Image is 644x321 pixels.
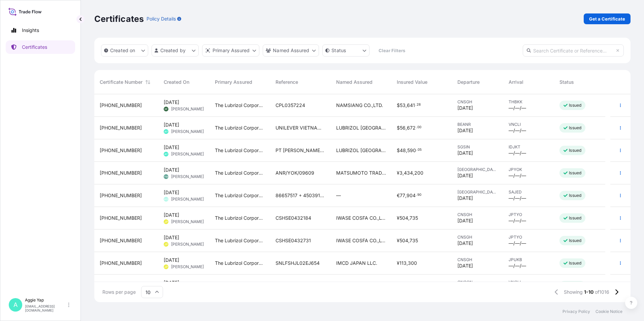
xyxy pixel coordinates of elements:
[336,215,386,221] span: IWASE COSFA CO.,LTD
[25,304,67,312] p: [EMAIL_ADDRESS][DOMAIN_NAME]
[331,47,346,54] p: Status
[164,121,179,128] span: [DATE]
[457,122,498,127] span: BEANR
[336,260,377,266] span: IMCD JAPAN LLC.
[416,126,417,129] span: .
[407,148,416,153] span: 590
[457,195,473,202] span: [DATE]
[509,280,549,285] span: VNCLI
[164,189,179,196] span: [DATE]
[399,216,408,220] span: 504
[569,238,581,243] p: Issued
[397,216,399,220] span: ¥
[407,103,415,108] span: 641
[215,102,265,109] span: The Lubrizol Corporation
[215,170,265,176] span: The Lubrizol Corporation
[273,47,309,54] p: Named Assured
[457,240,473,247] span: [DATE]
[564,289,583,295] span: Showing
[405,193,407,198] span: ,
[276,215,311,221] span: CSHSE0432184
[569,193,581,198] p: Issued
[416,149,417,151] span: .
[562,309,590,314] a: Privacy Policy
[397,79,427,85] span: Insured Value
[457,257,498,262] span: CNSGH
[509,79,523,85] span: Arrival
[164,234,179,241] span: [DATE]
[160,47,186,54] p: Created by
[100,192,142,199] span: [PHONE_NUMBER]
[416,194,417,196] span: .
[164,106,168,112] span: XF
[276,79,298,85] span: Reference
[569,260,581,266] p: Issued
[171,242,204,247] span: [PERSON_NAME]
[417,104,421,106] span: 28
[276,260,320,266] span: SNLFSHJL02EJ654
[397,171,399,175] span: ¥
[457,235,498,240] span: CNSGH
[589,15,625,22] p: Get a Certificate
[397,148,400,153] span: $
[215,79,252,85] span: Primary Assured
[509,172,526,179] span: —/—/—
[569,103,581,108] p: Issued
[100,237,142,244] span: [PHONE_NUMBER]
[595,309,622,314] a: Cookie Notice
[164,218,168,225] span: JP
[336,170,386,176] span: MATSUMOTO TRADING CO LTD
[144,78,152,86] button: Sort
[164,144,179,151] span: [DATE]
[336,124,386,131] span: LUBRIZOL [GEOGRAPHIC_DATA] (PTE) LTD
[373,45,411,56] button: Clear Filters
[404,171,413,175] span: 434
[147,15,176,22] p: Policy Details
[215,147,265,154] span: The Lubrizol Corporation
[164,79,189,85] span: Created On
[164,257,179,263] span: [DATE]
[164,279,179,286] span: [DATE]
[336,192,341,199] span: —
[171,106,204,112] span: [PERSON_NAME]
[164,167,179,173] span: [DATE]
[101,44,148,57] button: createdOn Filter options
[523,44,624,57] input: Search Certificate or Reference...
[584,289,593,295] span: 1-10
[408,238,410,243] span: ,
[171,174,204,179] span: [PERSON_NAME]
[457,167,498,172] span: [GEOGRAPHIC_DATA]
[213,47,250,54] p: Primary Assured
[215,215,265,221] span: The Lubrizol Corporation
[379,47,405,54] p: Clear Filters
[215,260,265,266] span: The Lubrizol Corporation
[22,44,47,50] p: Certificates
[402,171,404,175] span: ,
[397,193,400,198] span: €
[509,99,549,105] span: THBKK
[110,47,135,54] p: Created on
[276,237,311,244] span: CSHSE0432731
[22,27,39,34] p: Insights
[509,122,549,127] span: VNCLI
[13,301,18,308] span: A
[406,103,407,108] span: ,
[457,127,473,134] span: [DATE]
[509,195,526,202] span: —/—/—
[569,125,581,131] p: Issued
[407,193,416,198] span: 904
[336,79,373,85] span: Named Assured
[509,105,526,111] span: —/—/—
[509,212,549,217] span: JPTYO
[418,149,422,151] span: 05
[457,144,498,150] span: SGSIN
[400,126,406,130] span: 56
[164,241,168,248] span: JP
[406,148,407,153] span: ,
[397,126,400,130] span: $
[509,235,549,240] span: JPTYO
[397,261,399,265] span: ¥
[417,126,421,129] span: 00
[100,215,142,221] span: [PHONE_NUMBER]
[6,40,75,54] a: Certificates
